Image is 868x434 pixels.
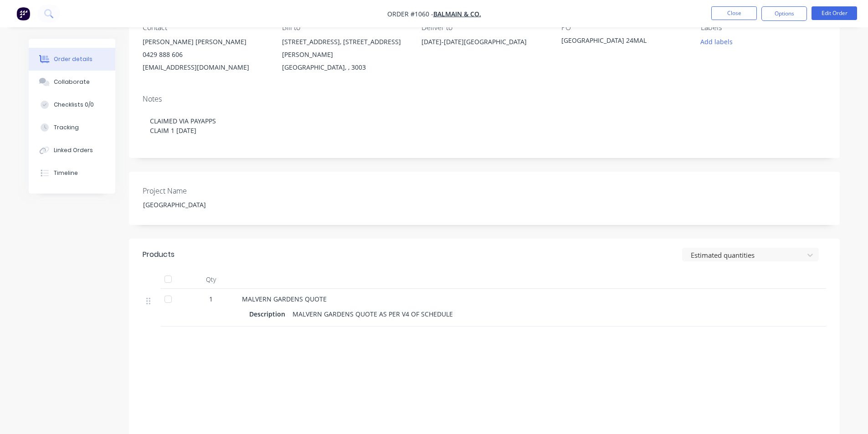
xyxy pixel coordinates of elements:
[143,185,257,196] label: Project Name
[136,198,250,211] div: [GEOGRAPHIC_DATA]
[561,36,675,48] div: [GEOGRAPHIC_DATA] 24MAL
[282,61,407,74] div: [GEOGRAPHIC_DATA], , 3003
[143,23,267,32] div: Contact
[29,48,115,71] button: Order details
[143,48,267,61] div: 0429 888 606
[249,307,289,321] div: Description
[282,36,407,74] div: [STREET_ADDRESS], [STREET_ADDRESS][PERSON_NAME][GEOGRAPHIC_DATA], , 3003
[143,249,175,260] div: Products
[242,295,327,303] span: MALVERN GARDENS QUOTE
[143,61,267,74] div: [EMAIL_ADDRESS][DOMAIN_NAME]
[29,116,115,139] button: Tracking
[421,23,546,32] div: Deliver to
[711,6,757,20] button: Close
[289,307,457,321] div: MALVERN GARDENS QUOTE AS PER V4 OF SCHEDULE
[54,146,93,154] div: Linked Orders
[29,139,115,162] button: Linked Orders
[209,294,213,304] span: 1
[143,36,267,74] div: [PERSON_NAME] [PERSON_NAME]0429 888 606[EMAIL_ADDRESS][DOMAIN_NAME]
[433,10,481,18] a: Balmain & Co.
[54,101,94,109] div: Checklists 0/0
[282,36,407,61] div: [STREET_ADDRESS], [STREET_ADDRESS][PERSON_NAME]
[143,36,267,48] div: [PERSON_NAME] [PERSON_NAME]
[701,23,826,32] div: Labels
[184,271,238,289] div: Qty
[29,71,115,93] button: Collaborate
[561,23,686,32] div: PO
[812,6,857,20] button: Edit Order
[761,6,807,21] button: Options
[29,162,115,184] button: Timeline
[696,36,738,48] button: Add labels
[54,55,92,63] div: Order details
[29,93,115,116] button: Checklists 0/0
[16,7,30,20] img: Factory
[54,123,79,132] div: Tracking
[421,36,546,48] div: [DATE]-[DATE][GEOGRAPHIC_DATA]
[54,78,90,86] div: Collaborate
[282,23,407,32] div: Bill to
[143,95,826,103] div: Notes
[143,107,826,144] div: CLAIMED VIA PAYAPPS CLAIM 1 [DATE]
[421,36,546,65] div: [DATE]-[DATE][GEOGRAPHIC_DATA]
[54,169,78,177] div: Timeline
[387,10,433,18] span: Order #1060 -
